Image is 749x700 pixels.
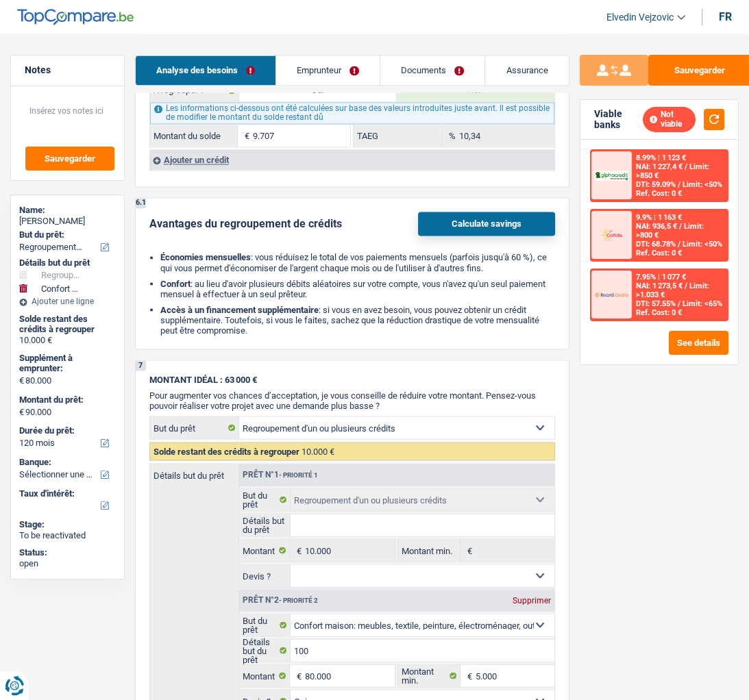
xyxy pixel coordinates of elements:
[19,547,116,558] div: Status:
[594,108,643,132] div: Viable banks
[636,162,709,180] span: Limit: >850 €
[685,162,687,171] span: /
[636,222,704,240] span: Limit: >800 €
[279,471,318,478] span: - Priorité 1
[238,125,253,147] span: €
[239,488,291,510] label: But du prêt
[398,664,461,686] label: Montant min.
[461,539,476,561] span: €
[719,10,732,23] div: fr
[19,519,116,530] div: Stage:
[606,12,674,23] span: Elvedin Vejzovic
[683,180,722,189] span: Limit: <50%
[149,217,342,230] div: Avantages du regroupement de crédits
[595,6,685,29] a: Elvedin Vejzovic
[160,278,191,288] b: Confort
[354,125,442,147] label: TAEG
[509,596,554,604] div: Supprimer
[683,299,722,308] span: Limit: <65%
[19,407,24,418] span: €
[149,149,554,170] div: Ajouter un crédit
[149,374,257,384] span: MONTANT IDÉAL : 63 000 €
[239,470,321,479] div: Prêt n°1
[19,205,116,216] div: Name:
[398,539,461,561] label: Montant min.
[19,216,116,227] div: [PERSON_NAME]
[160,252,251,262] b: Économies mensuelles
[442,125,459,147] span: %
[636,273,686,282] div: 7.95% | 1 077 €
[150,416,239,438] label: But du prêt
[636,240,676,249] span: DTI: 68.78%
[154,446,299,456] span: Solde restant des crédits à regrouper
[636,299,676,308] span: DTI: 57.55%
[636,308,682,317] div: Ref. Cost: 0 €
[136,360,146,371] div: 7
[290,664,305,686] span: €
[636,189,682,198] div: Ref. Cost: 0 €
[19,375,24,386] span: €
[636,213,682,222] div: 9.9% | 1 163 €
[678,180,680,189] span: /
[19,395,113,405] label: Montant du prêt:
[150,464,238,479] label: Détails but du prêt
[239,514,291,536] label: Détails but du prêt
[643,107,696,132] div: Not viable
[302,446,334,456] span: 10.000 €
[678,299,680,308] span: /
[136,55,275,85] a: Analyse des besoins
[19,314,116,335] div: Solde restant des crédits à regrouper
[19,229,113,240] label: But du prêt:
[239,539,291,561] label: Montant
[19,488,113,499] label: Taux d'intérêt:
[290,539,305,561] span: €
[595,286,628,303] img: Record Credits
[461,664,476,686] span: €
[45,154,95,163] span: Sauvegarder
[25,147,114,171] button: Sauvegarder
[239,595,321,604] div: Prêt n°2
[636,282,683,290] span: NAI: 1 273,5 €
[19,558,116,569] div: open
[636,222,677,231] span: NAI: 936,5 €
[595,171,628,181] img: AlphaCredit
[239,639,291,661] label: Détails but du prêt
[19,297,116,306] div: Ajouter une ligne
[239,564,291,586] label: Devis ?
[160,304,319,314] b: Accès à un financement supplémentaire
[19,530,116,541] div: To be reactivated
[669,331,728,355] button: See details
[679,222,682,231] span: /
[485,55,568,85] a: Assurance
[636,180,676,189] span: DTI: 59.09%
[150,102,554,124] div: Les informations ci-dessous ont été calculées sur base des valeurs introduites juste avant. Il es...
[595,227,628,244] img: Cofidis
[636,282,709,299] span: Limit: >1.033 €
[279,596,318,603] span: - Priorité 2
[17,9,134,25] img: TopCompare Logo
[418,212,555,236] button: Calculate savings
[160,252,555,273] li: : vous réduisez le total de vos paiements mensuels (parfois jusqu'à 60 %), ce qui vous permet d'é...
[678,240,680,249] span: /
[19,258,116,268] div: Détails but du prêt
[239,614,291,636] label: But du prêt
[150,125,238,147] label: Montant du solde
[239,664,291,686] label: Montant
[636,153,686,162] div: 8.99% | 1 123 €
[136,198,146,208] div: 6.1
[160,304,555,335] li: : si vous en avez besoin, vous pouvez obtenir un crédit supplémentaire. Toutefois, si vous le fai...
[636,249,682,258] div: Ref. Cost: 0 €
[160,278,555,299] li: : au lieu d'avoir plusieurs débits aléatoires sur votre compte, vous n'avez qu'un seul paiement m...
[19,335,116,346] div: 10.000 €
[149,390,536,410] span: Pour augmenter vos chances d’acceptation, je vous conseille de réduire votre montant. Pensez-vous...
[683,240,722,249] span: Limit: <50%
[276,55,380,85] a: Emprunteur
[19,353,113,374] label: Supplément à emprunter:
[380,55,484,85] a: Documents
[19,457,113,468] label: Banque:
[636,162,683,171] span: NAI: 1 227,4 €
[25,64,110,76] h5: Notes
[19,425,113,436] label: Durée du prêt:
[685,282,687,290] span: /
